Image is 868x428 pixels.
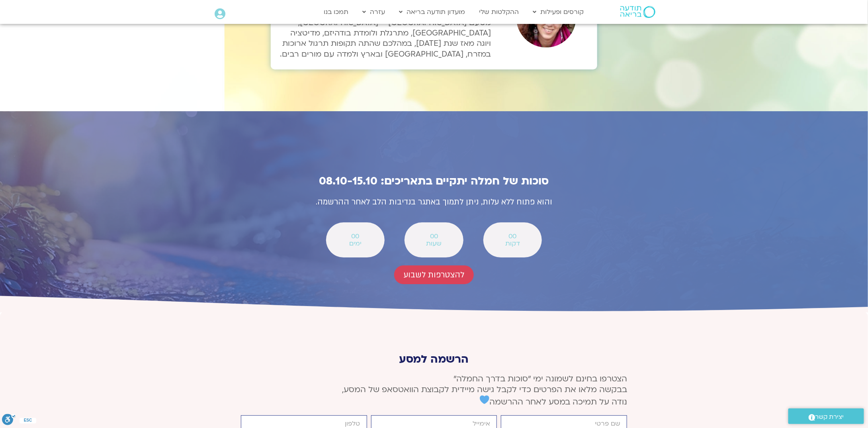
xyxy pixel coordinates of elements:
[475,4,523,20] a: ההקלטות שלי
[259,175,609,187] h2: סוכות של חמלה יתקיים בתאריכים: 08.10-15.10
[480,395,489,404] img: 💙
[494,233,532,240] span: 00
[404,270,464,279] span: להצטרפות לשבוע
[241,373,627,407] p: הצטרפו בחינם לשמונה ימי ״סוכות בדרך החמלה״
[394,265,474,284] a: להצטרפות לשבוע
[395,4,469,20] a: מועדון תודעה בריאה
[336,233,374,240] span: 00
[494,240,532,247] span: דקות
[815,412,844,422] span: יצירת קשר
[320,4,353,20] a: תמכו בנו
[342,384,627,395] span: בבקשה מלאו את הפרטים כדי לקבל גישה מיידית לקבוצת הוואטסאפ של המסע,
[415,240,453,247] span: שעות
[241,353,627,365] p: הרשמה למסע
[620,6,655,18] img: תודעה בריאה
[415,233,453,240] span: 00
[788,408,864,424] a: יצירת קשר
[259,195,609,209] p: והוא פתוח ללא עלות, ניתן לתמוך באתגר בנדיבות הלב לאחר ההרשמה.
[336,240,374,247] span: ימים
[480,397,627,407] span: נודה על תמיכה במסע לאחר ההרשמה
[529,4,588,20] a: קורסים ופעילות
[359,4,389,20] a: עזרה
